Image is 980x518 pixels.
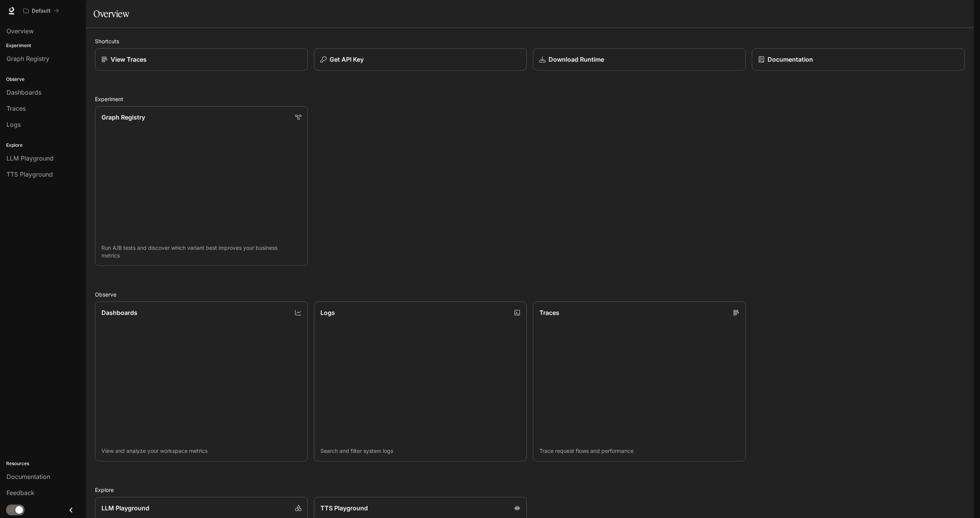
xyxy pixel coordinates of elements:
[320,447,520,455] p: Search and filter system logs
[539,447,739,455] p: Trace request flows and performance
[20,3,62,18] button: All workspaces
[101,503,149,513] p: LLM Playground
[95,106,308,266] a: Graph RegistryRun A/B tests and discover which variant best improves your business metrics
[752,48,965,70] a: Documentation
[95,486,965,494] h2: Explore
[101,447,301,455] p: View and analyze your workspace metrics
[95,302,308,461] a: DashboardsView and analyze your workspace metrics
[101,244,301,259] p: Run A/B tests and discover which variant best improves your business metrics
[549,55,604,64] p: Download Runtime
[95,48,308,70] a: View Traces
[533,48,746,70] a: Download Runtime
[320,308,335,317] p: Logs
[95,290,965,298] h2: Observe
[320,503,368,513] p: TTS Playground
[101,113,145,122] p: Graph Registry
[533,302,746,461] a: TracesTrace request flows and performance
[95,95,965,103] h2: Experiment
[93,6,129,21] h1: Overview
[95,37,965,45] h2: Shortcuts
[101,308,137,317] p: Dashboards
[768,55,813,64] p: Documentation
[539,308,559,317] p: Traces
[32,8,51,14] p: Default
[111,55,147,64] p: View Traces
[330,55,364,64] p: Get API Key
[314,302,527,461] a: LogsSearch and filter system logs
[314,48,527,70] button: Get API Key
